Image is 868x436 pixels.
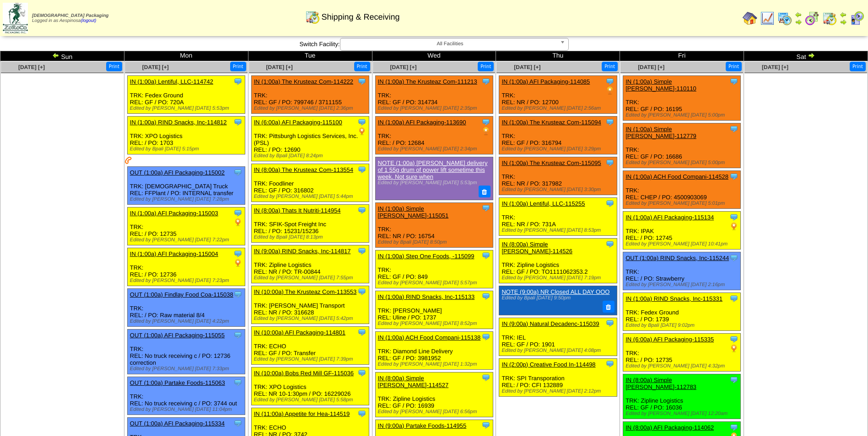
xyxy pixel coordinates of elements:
[605,199,615,208] img: Tooltip
[130,250,218,257] a: IN (1:00a) AFI Packaging-115004
[130,366,245,372] div: Edited by [PERSON_NAME] [DATE] 7:33pm
[321,12,399,22] span: Shipping & Receiving
[501,106,616,111] div: Edited by [PERSON_NAME] [DATE] 2:56am
[375,331,493,369] div: TRK: Diamond Line Delivery REL: GF / PO: 3981952
[623,374,741,419] div: TRK: Zipline Logistics REL: GF / PO: 16036
[233,330,243,340] img: Tooltip
[357,206,367,215] img: Tooltip
[375,291,493,329] div: TRK: [PERSON_NAME] REL: Uline / PO: 1737
[233,168,243,177] img: Tooltip
[378,422,467,429] a: IN (9:00a) Partake Foods-114955
[501,388,616,394] div: Edited by [PERSON_NAME] [DATE] 2:12pm
[357,117,367,127] img: Tooltip
[605,359,615,368] img: Tooltip
[623,334,741,372] div: TRK: REL: / PO: 12735
[729,172,739,181] img: Tooltip
[254,234,369,240] div: Edited by Bpali [DATE] 8:13pm
[130,169,225,176] a: OUT (1:00a) AFI Packaging-115002
[620,51,744,61] td: Fri
[127,167,245,205] div: TRK: [DEMOGRAPHIC_DATA] Truck REL: FFPlant / PO: INTERNAL transfer
[605,319,615,328] img: Tooltip
[233,77,243,86] img: Tooltip
[501,275,616,281] div: Edited by [PERSON_NAME] [DATE] 7:19pm
[729,335,739,344] img: Tooltip
[481,373,491,382] img: Tooltip
[18,64,45,70] a: [DATE] [+]
[478,62,494,71] button: Print
[125,157,132,164] img: Customer has been contacted and delivery has been arranged
[840,18,847,26] img: arrowright.gif
[378,409,493,415] div: Edited by [PERSON_NAME] [DATE] 6:56pm
[605,117,615,127] img: Tooltip
[501,160,601,166] a: IN (1:00a) The Krusteaz Com-115095
[481,117,491,127] img: Tooltip
[251,367,369,405] div: TRK: XPO Logistics REL: NR 10-1:30pm / PO: 16229026
[378,253,474,260] a: IN (1:00a) Step One Foods, -115099
[251,164,369,202] div: TRK: Foodliner REL: GF / PO: 316802
[625,377,696,390] a: IN (8:00a) Simple [PERSON_NAME]-112783
[625,78,696,92] a: IN (1:00a) Simple [PERSON_NAME]-110110
[106,62,122,71] button: Print
[357,409,367,418] img: Tooltip
[251,327,369,365] div: TRK: ECHO REL: GF / PO: Transfer
[375,117,493,154] div: TRK: REL: / PO: 12684
[130,379,225,386] a: OUT (1:00a) Partake Foods-115063
[130,78,213,85] a: IN (1:00a) Lentiful, LLC-114742
[230,62,246,71] button: Print
[481,420,491,430] img: Tooltip
[605,239,615,249] img: Tooltip
[795,11,802,18] img: arrowleft.gif
[254,316,369,321] div: Edited by [PERSON_NAME] [DATE] 5:42pm
[378,160,488,180] a: NOTE (1:00a) [PERSON_NAME] delivery of 1 55g drum of power lift sometime this week. Not sure when
[357,287,367,296] img: Tooltip
[378,78,477,85] a: IN (1:00a) The Krusteaz Com-111213
[0,51,124,61] td: Sun
[357,368,367,378] img: Tooltip
[130,210,218,217] a: IN (1:00a) AFI Packaging-115003
[501,288,609,295] a: NOTE (9:00a) NR Closed ALL DAY OOO
[729,77,739,86] img: Tooltip
[130,407,245,412] div: Edited by [PERSON_NAME] [DATE] 11:04pm
[501,361,595,368] a: IN (2:00p) Creative Food In-114498
[130,291,233,298] a: OUT (1:00a) Findlay Food Coa-115038
[378,334,481,341] a: IN (1:00a) ACH Food Compani-115138
[81,18,96,23] a: (logout)
[130,146,245,152] div: Edited by Bpali [DATE] 5:15pm
[130,197,245,202] div: Edited by [PERSON_NAME] [DATE] 7:28pm
[375,76,493,114] div: TRK: REL: GF / PO: 314734
[130,106,245,111] div: Edited by [PERSON_NAME] [DATE] 5:53pm
[840,11,847,18] img: arrowleft.gif
[499,157,617,195] div: TRK: REL: NR / PO: 317982
[623,76,741,121] div: TRK: REL: GF / PO: 16195
[605,86,615,95] img: PO
[499,358,617,396] div: TRK: SPI Transporation REL: / PO: CFI 132889
[254,370,354,377] a: IN (10:00a) Bobs Red Mill GF-115036
[744,51,868,61] td: Sat
[357,328,367,337] img: Tooltip
[354,62,370,71] button: Print
[726,62,742,71] button: Print
[501,78,590,85] a: IN (1:00a) AFI Packaging-114085
[850,62,866,71] button: Print
[481,77,491,86] img: Tooltip
[130,420,225,427] a: OUT (1:00a) AFI Packaging-115334
[251,205,369,243] div: TRK: SFIK-Spot Freight Inc REL: / PO: 15231/15236
[32,13,108,23] span: Logged in as Aespinosa
[481,127,491,136] img: PO
[254,288,357,295] a: IN (10:00a) The Krusteaz Com-113553
[254,275,369,281] div: Edited by [PERSON_NAME] [DATE] 7:55pm
[481,203,491,213] img: Tooltip
[625,126,696,139] a: IN (1:00a) Simple [PERSON_NAME]-112779
[805,11,819,26] img: calendarblend.gif
[501,241,572,255] a: IN (8:00a) Simple [PERSON_NAME]-114526
[378,106,493,111] div: Edited by [PERSON_NAME] [DATE] 2:35pm
[3,3,28,33] img: zoroco-logo-small.webp
[378,180,488,186] div: Edited by [PERSON_NAME] [DATE] 5:53pm
[254,329,345,336] a: IN (10:00a) AFI Packaging-114801
[729,423,739,432] img: Tooltip
[357,165,367,174] img: Tooltip
[625,323,740,328] div: Edited by Bpali [DATE] 9:02pm
[602,62,618,71] button: Print
[625,336,714,343] a: IN (6:00a) AFI Packaging-115335
[501,295,612,301] div: Edited by Bpali [DATE] 9:50pm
